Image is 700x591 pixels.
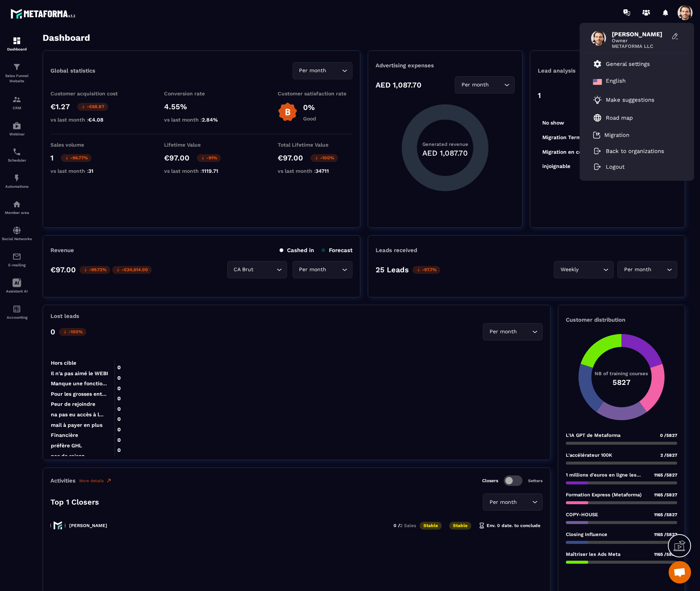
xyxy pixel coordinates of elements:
[542,120,564,126] tspan: No show
[112,266,152,274] p: -€34,614.00
[376,265,409,274] p: 25 Leads
[255,266,275,274] input: Search for option
[483,323,543,340] div: Search for option
[566,551,620,557] p: Maîtriser les Ads Meta
[106,478,112,484] img: narrow-up-right-o.6b7c60e2.svg
[51,411,104,417] tspan: na pas eu accès à l...
[278,91,352,97] p: Customer satisfaction rate
[297,67,328,75] span: Per month
[604,132,629,138] p: Migration
[303,103,316,112] p: 0%
[612,38,668,43] span: Owner
[50,168,125,174] p: vs last month :
[2,315,32,319] p: Accounting
[542,163,570,169] tspan: injoignable
[50,497,99,506] p: Top 1 Closers
[51,370,108,376] tspan: Il n'a pas aimé le WEBI
[376,247,417,254] p: Leads received
[2,31,32,57] a: formationformationDashboard
[328,266,340,274] input: Search for option
[593,148,664,154] a: Back to organizations
[88,168,93,174] span: 31
[297,266,328,274] span: Per month
[660,433,677,438] span: 0 /5827
[12,252,21,261] img: email
[12,95,21,104] img: formation
[88,117,104,123] span: €4.08
[622,266,653,274] span: Per month
[12,304,21,313] img: accountant
[51,391,107,397] tspan: Pour les grosses ent...
[654,492,677,497] span: 1165 /5827
[12,174,21,183] img: automations
[413,266,440,274] p: -97.7%
[654,512,677,517] span: 1165 /5827
[654,532,677,537] span: 1165 /5827
[328,67,340,75] input: Search for option
[59,328,86,336] p: -100%
[315,168,329,174] span: 34711
[566,532,607,537] p: Closing Influence
[12,200,21,209] img: automations
[164,102,239,111] p: 4.55%
[2,273,32,299] a: Assistant AI
[606,148,664,154] p: Back to organizations
[278,102,297,122] img: b-badge-o.b3b20ee6.svg
[2,237,32,241] p: Social Networks
[2,246,32,273] a: emailemailE-mailing
[654,472,677,478] span: 1165 /5827
[50,327,55,336] p: 0
[479,523,485,529] img: hourglass.f4cb2624.svg
[321,247,352,254] p: Forecast
[12,147,21,156] img: scheduler
[50,477,75,484] p: Activities
[2,47,32,51] p: Dashboard
[164,153,189,162] p: €97.00
[50,91,125,97] p: Customer acquisition cost
[449,522,471,530] p: Stable
[51,422,102,428] tspan: mail à payer en plus
[593,95,672,104] a: Make suggestions
[593,131,629,139] a: Migration
[51,380,107,386] tspan: Manque une fonctio...
[50,153,53,162] p: 1
[51,453,85,459] tspan: pas de raison
[420,522,442,530] p: Stable
[12,62,21,71] img: formation
[69,523,107,528] p: [PERSON_NAME]
[654,552,677,557] span: 1165 /5827
[566,472,650,478] p: 1 millions d'euros en ligne les secrets
[293,62,352,79] div: Search for option
[51,443,82,448] tspan: préfère GHL
[612,43,668,49] span: METAFORMA LLC
[542,149,590,155] tspan: Migration en cours
[61,154,92,162] p: -96.77%
[79,478,112,484] a: More details
[593,113,633,122] a: Road map
[518,328,530,336] input: Search for option
[538,67,608,74] p: Lead analysis
[202,168,218,174] span: 1119.71
[2,194,32,220] a: automationsautomationsMember area
[2,73,32,84] p: Sales Funnel Website
[376,62,515,69] p: Advertising expenses
[2,184,32,189] p: Automations
[566,512,598,517] p: COPY-HOUSE
[2,158,32,162] p: Scheduler
[660,453,677,458] span: 2 /5827
[2,132,32,136] p: Webinar
[612,31,668,38] span: [PERSON_NAME]
[278,153,303,162] p: €97.00
[2,89,32,116] a: formationformationCRM
[280,247,314,254] p: Cashed in
[2,116,32,142] a: automationsautomationsWebinar
[606,77,626,86] p: English
[50,117,125,123] p: vs last month :
[164,142,239,148] p: Lifetime Value
[606,97,654,103] p: Make suggestions
[10,7,78,21] img: logo
[164,117,239,123] p: vs last month :
[483,493,543,511] div: Search for option
[51,360,76,366] tspan: Hors cible
[50,247,74,254] p: Revenue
